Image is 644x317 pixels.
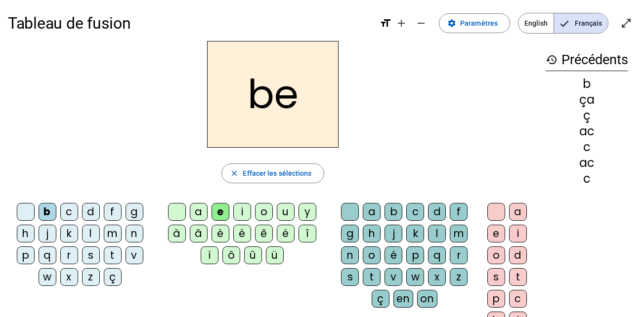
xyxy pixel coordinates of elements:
span: Effacer les sélections [243,167,311,179]
div: â [190,225,208,242]
div: o [255,203,273,221]
div: ô [222,246,240,264]
div: ac [546,125,628,137]
div: on [417,290,437,308]
div: v [385,268,402,286]
div: j [39,225,56,242]
div: b [39,203,56,221]
div: k [60,225,78,242]
div: n [126,225,143,242]
div: c [509,290,527,308]
div: f [104,203,122,221]
mat-icon: history [546,54,558,66]
div: ça [546,94,628,106]
div: w [406,268,424,286]
div: o [363,246,381,264]
div: h [363,225,381,242]
div: c [60,203,78,221]
span: Français [554,13,608,33]
h1: Tableau de fusion [8,7,372,39]
div: r [450,246,468,264]
div: s [487,268,505,286]
div: x [60,268,78,286]
div: q [39,246,56,264]
div: g [341,225,359,242]
h3: Précédents [546,49,628,71]
button: Entrer en plein écran [616,13,636,33]
div: x [428,268,446,286]
span: Paramètres [460,17,498,29]
div: t [509,268,527,286]
div: ç [372,290,389,308]
div: û [244,246,262,264]
div: é [233,225,251,242]
div: c [546,141,628,153]
div: e [212,203,229,221]
mat-icon: close [230,169,239,178]
div: ç [546,110,628,121]
button: Diminuer la taille de la police [411,13,431,33]
div: k [406,225,424,242]
div: b [385,203,402,221]
div: t [363,268,381,286]
div: s [82,246,100,264]
div: n [341,246,359,264]
div: o [487,246,505,264]
div: î [299,225,316,242]
div: ü [266,246,284,264]
div: ê [255,225,273,242]
div: ï [201,246,218,264]
div: é [385,246,402,264]
mat-icon: add [395,17,407,29]
span: English [518,13,554,33]
div: ë [277,225,295,242]
div: c [406,203,424,221]
div: z [82,268,100,286]
div: ç [104,268,122,286]
button: Effacer les sélections [221,163,324,183]
h2: be [207,41,339,148]
div: è [212,225,229,242]
div: z [450,268,468,286]
div: m [104,225,122,242]
div: a [190,203,208,221]
div: q [428,246,446,264]
div: i [509,225,527,242]
div: f [450,203,468,221]
div: d [428,203,446,221]
mat-icon: format_size [380,17,391,29]
div: a [363,203,381,221]
div: en [393,290,413,308]
div: d [82,203,100,221]
div: a [509,203,527,221]
div: l [428,225,446,242]
div: w [39,268,56,286]
div: l [82,225,100,242]
div: ac [546,157,628,169]
mat-icon: settings [447,19,456,28]
mat-icon: remove [415,17,427,29]
div: d [509,246,527,264]
div: y [299,203,316,221]
div: t [104,246,122,264]
div: g [126,203,143,221]
div: p [17,246,35,264]
div: p [487,290,505,308]
mat-icon: open_in_full [620,17,632,29]
button: Augmenter la taille de la police [391,13,411,33]
div: r [60,246,78,264]
mat-button-toggle-group: Language selection [518,13,608,34]
div: c [546,173,628,185]
div: e [487,225,505,242]
div: h [17,225,35,242]
div: i [233,203,251,221]
div: v [126,246,143,264]
div: m [450,225,468,242]
div: p [406,246,424,264]
div: à [168,225,186,242]
div: s [341,268,359,286]
div: u [277,203,295,221]
div: j [385,225,402,242]
button: Paramètres [439,13,510,33]
div: b [546,78,628,90]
